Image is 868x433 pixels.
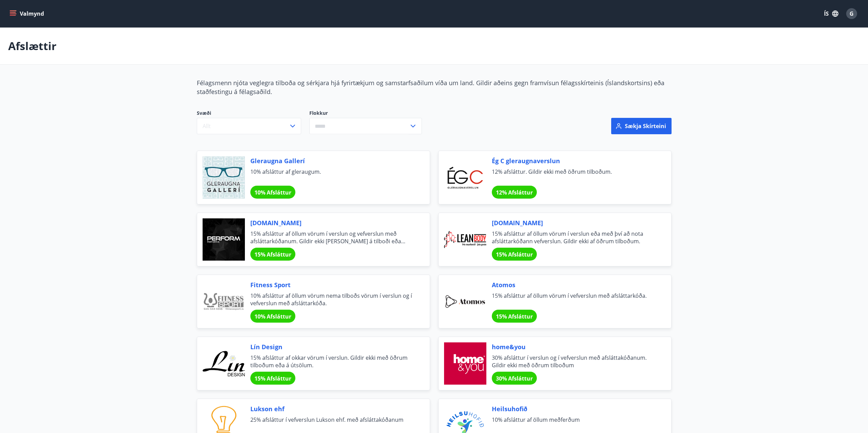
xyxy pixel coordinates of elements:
[496,251,533,258] span: 15% Afsláttur
[492,416,655,431] span: 10% afsláttur af öllum meðferðum
[492,156,655,165] span: Ég C gleraugnaverslun
[250,342,413,351] span: Lín Design
[254,189,291,196] span: 10% Afsláttur
[843,5,860,22] button: G
[492,280,655,289] span: Atomos
[492,218,655,227] span: [DOMAIN_NAME]
[820,7,842,20] button: ÍS
[250,280,413,289] span: Fitness Sport
[250,292,413,307] span: 10% afsláttur af öllum vörum nema tilboðs vörum í verslun og í vefverslun með afsláttarkóða.
[492,230,655,245] span: 15% afsláttur af öllum vörum í verslun eða með því að nota afsláttarkóðann vefverslun. Gildir ekk...
[250,354,413,369] span: 15% afsláttur af okkar vörum í verslun. Gildir ekki með öðrum tilboðum eða á útsölum.
[8,38,57,53] p: Afslættir
[197,118,301,134] button: Allt
[496,189,533,196] span: 12% Afsláttur
[492,404,655,413] span: Heilsuhofið
[8,7,47,20] button: menu
[254,313,291,320] span: 10% Afsláttur
[496,375,533,382] span: 30% Afsláttur
[250,416,413,431] span: 25% afsláttur í vefverslun Lukson ehf. með afsláttakóðanum
[203,122,211,130] span: Allt
[492,342,655,351] span: home&you
[492,354,655,369] span: 30% afsláttur í verslun og í vefverslun með afsláttakóðanum. Gildir ekki með öðrum tilboðum
[492,292,655,307] span: 15% afsláttur af öllum vörum í vefverslun með afsláttarkóða.
[309,110,422,117] label: Flokkur
[250,404,413,413] span: Lukson ehf
[250,218,413,227] span: [DOMAIN_NAME]
[850,10,854,17] span: G
[197,110,301,118] span: Svæði
[492,168,655,183] span: 12% afsláttur. Gildir ekki með öðrum tilboðum.
[254,251,291,258] span: 15% Afsláttur
[496,313,533,320] span: 15% Afsláttur
[254,375,291,382] span: 15% Afsláttur
[250,230,413,245] span: 15% afsláttur af öllum vörum í verslun og vefverslun með afsláttarkóðanum. Gildir ekki [PERSON_NA...
[611,118,672,134] button: Sækja skírteini
[197,79,664,96] span: Félagsmenn njóta veglegra tilboða og sérkjara hjá fyrirtækjum og samstarfsaðilum víða um land. Gi...
[250,156,413,165] span: Gleraugna Gallerí
[250,168,413,183] span: 10% afsláttur af gleraugum.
